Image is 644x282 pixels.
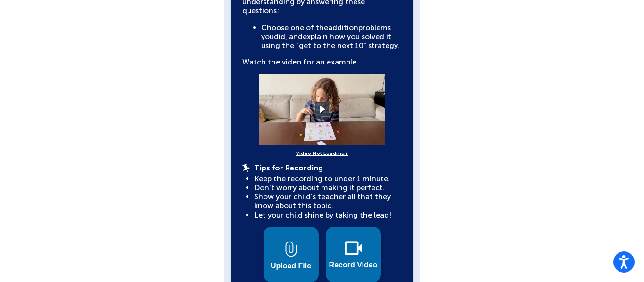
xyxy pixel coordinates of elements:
[254,163,323,172] strong: Tips for Recording
[274,32,303,41] span: did, and
[285,241,297,257] img: attach.png
[254,192,402,210] li: Show your child’s teacher all that they know about this topic.
[254,210,402,219] li: Let your child shine by taking the lead!
[261,32,400,50] span: explain how you solved it using the “get to the next 10” strategy.
[242,57,402,66] p: Watch the video for an example.
[254,183,402,192] li: Don’t worry about making it perfect.
[271,262,311,270] span: Upload File
[296,149,348,158] a: Video Not Loading?
[261,23,328,32] span: Choose one of the
[254,174,402,183] li: Keep the recording to under 1 minute.
[326,227,381,282] button: Record Video
[345,241,362,255] img: videocam.png
[261,23,391,41] span: problems you
[328,23,358,32] span: addition
[329,261,378,269] span: Record Video
[264,227,319,282] button: Upload File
